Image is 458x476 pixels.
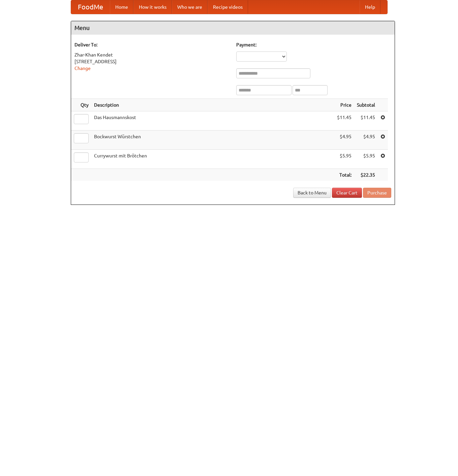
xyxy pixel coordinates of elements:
[293,188,331,198] a: Back to Menu
[208,0,248,14] a: Recipe videos
[334,169,354,181] th: Total:
[334,150,354,169] td: $5.95
[363,188,391,198] button: Purchase
[354,150,378,169] td: $5.95
[172,0,208,14] a: Who we are
[354,111,378,131] td: $11.45
[91,111,334,131] td: Das Hausmannskost
[354,131,378,150] td: $4.95
[71,0,110,14] a: FoodMe
[74,41,230,48] h5: Deliver To:
[91,150,334,169] td: Currywurst mit Brötchen
[110,0,133,14] a: Home
[71,99,91,111] th: Qty
[74,58,230,65] div: [STREET_ADDRESS]
[74,66,91,71] a: Change
[360,0,380,14] a: Help
[334,99,354,111] th: Price
[332,188,362,198] a: Clear Cart
[236,41,391,48] h5: Payment:
[133,0,172,14] a: How it works
[91,131,334,150] td: Bockwurst Würstchen
[354,169,378,181] th: $22.35
[74,51,230,58] div: Zhar-Khan Kendet
[71,21,395,35] h4: Menu
[334,131,354,150] td: $4.95
[91,99,334,111] th: Description
[354,99,378,111] th: Subtotal
[334,111,354,131] td: $11.45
